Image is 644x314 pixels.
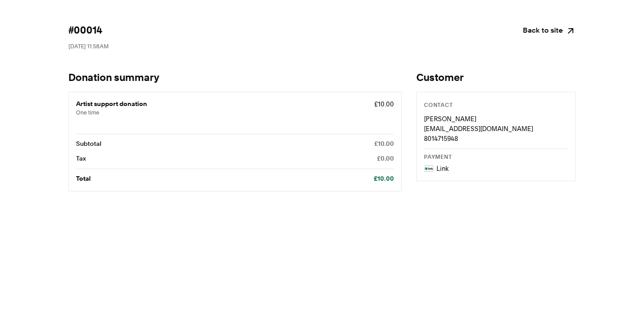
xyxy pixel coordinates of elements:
h2: Customer [416,72,576,85]
span: One time [76,109,369,116]
a: Continue shopping [523,25,576,37]
span: Contact [424,103,453,108]
span: 8014715948 [424,135,458,143]
span: #00014 [68,25,102,37]
span: [EMAIL_ADDRESS][DOMAIN_NAME] [424,125,533,133]
span: [PERSON_NAME] [424,115,476,123]
span: Payment [424,155,452,160]
p: Tax [76,154,86,164]
p: Total [76,174,91,184]
span: [DATE] 11:58 AM [68,43,109,50]
p: Subtotal [76,139,102,149]
p: £10.00 [374,139,394,149]
p: £0.00 [377,154,394,164]
p: Link [436,164,449,174]
p: £10.00 [374,99,394,109]
h1: Donation summary [68,72,402,85]
p: Artist support donation [76,99,369,109]
p: £10.00 [374,174,394,184]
